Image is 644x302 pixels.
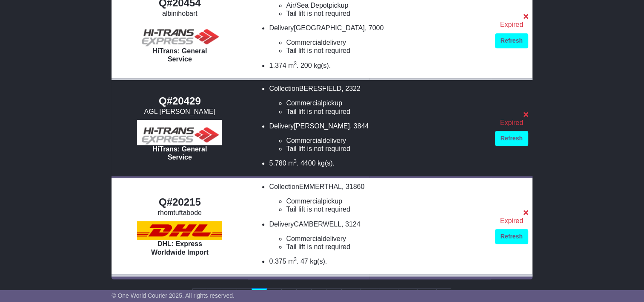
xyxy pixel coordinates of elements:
span: 200 [301,62,312,69]
li: pickup [286,1,486,9]
span: 4400 [301,160,316,167]
span: Air/Sea Depot [286,2,329,9]
span: EMMERTHAL [299,183,342,190]
li: Tail lift is not required [286,145,486,153]
li: Tail lift is not required [286,205,486,213]
li: Tail lift is not required [286,107,486,116]
span: 0.375 [269,258,286,265]
span: © One World Courier 2025. All rights reserved. [112,292,235,299]
li: Delivery [269,220,486,251]
a: Refresh [495,229,528,244]
sup: 3 [294,61,297,67]
li: Delivery [269,24,486,55]
span: 1.374 [269,62,286,69]
span: kg(s). [318,160,335,167]
span: DHL: Express Worldwide Import [151,240,209,256]
div: albinihobart [116,9,243,17]
span: HiTrans: General Service [152,145,207,161]
li: Collection [269,183,486,214]
span: Commercial [286,197,322,205]
span: m . [288,62,298,69]
span: 5.780 [269,160,286,167]
li: Tail lift is not required [286,9,486,17]
div: rhomtuftabode [116,209,243,217]
span: m . [288,258,298,265]
img: DHL: Express Worldwide Import [137,221,222,240]
li: pickup [286,197,486,205]
li: Tail lift is not required [286,243,486,251]
span: m . [288,160,298,167]
span: Commercial [286,39,322,46]
span: Commercial [286,99,322,107]
span: , 2322 [341,85,360,92]
li: Delivery [269,122,486,153]
sup: 3 [294,256,297,262]
li: delivery [286,136,486,145]
span: BERESFIELD [299,85,342,92]
span: CAMBERWELL [294,221,341,228]
span: 47 [301,258,308,265]
div: Expired [495,20,528,29]
span: kg(s). [310,258,327,265]
span: kg(s). [314,62,331,69]
sup: 3 [294,158,297,164]
span: , 7000 [365,24,384,32]
li: delivery [286,235,486,243]
span: , 31860 [342,183,364,190]
div: Expired [495,119,528,127]
span: , 3124 [341,221,360,228]
div: Q#20215 [116,196,243,209]
span: Commercial [286,137,322,144]
span: [GEOGRAPHIC_DATA] [294,24,365,32]
div: Q#20429 [116,95,243,107]
span: HiTrans: General Service [152,47,207,63]
img: HiTrans: General Service [137,22,222,47]
div: Expired [495,217,528,225]
a: Refresh [495,131,528,146]
div: AGL [PERSON_NAME] [116,107,243,116]
a: Refresh [495,33,528,48]
span: [PERSON_NAME] [294,122,350,130]
img: HiTrans: General Service [137,120,222,145]
li: pickup [286,99,486,107]
li: Tail lift is not required [286,46,486,55]
li: delivery [286,38,486,46]
span: , 3844 [350,122,369,130]
li: Collection [269,84,486,116]
span: Commercial [286,235,322,242]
